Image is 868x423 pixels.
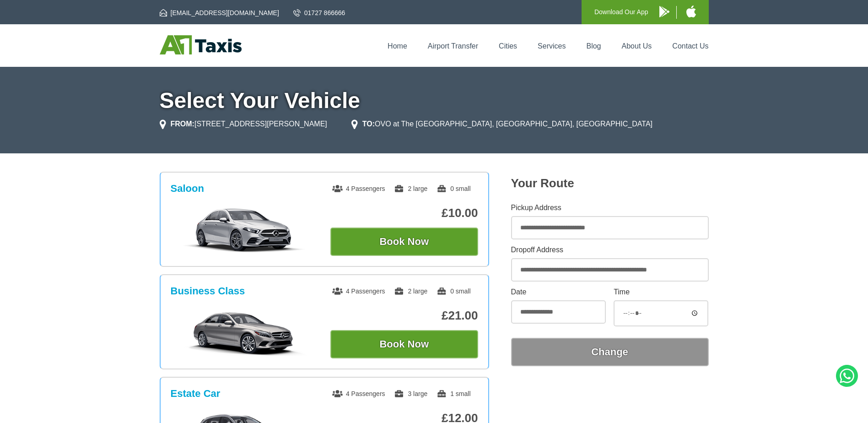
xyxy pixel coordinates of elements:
h1: Select Your Vehicle [160,90,709,112]
img: A1 Taxis iPhone App [686,5,696,17]
img: A1 Taxis Android App [659,6,669,17]
a: Services [538,42,566,50]
a: About Us [622,42,652,50]
li: OVO at The [GEOGRAPHIC_DATA], [GEOGRAPHIC_DATA], [GEOGRAPHIC_DATA] [351,119,652,130]
label: Dropoff Address [511,246,709,254]
label: Date [511,288,606,296]
strong: FROM: [171,120,194,128]
label: Pickup Address [511,204,709,211]
span: 0 small [437,185,470,192]
button: Change [511,338,709,366]
strong: TO: [362,120,375,128]
a: Blog [586,42,601,50]
h3: Business Class [171,285,245,297]
span: 2 large [394,185,427,192]
p: £21.00 [330,309,478,323]
label: Time [614,288,708,296]
h3: Estate Car [171,388,221,400]
span: 4 Passengers [332,185,385,192]
a: 01727 866666 [293,8,345,17]
h2: Your Route [511,176,709,190]
span: 4 Passengers [332,390,385,397]
p: Download Our App [594,6,648,18]
button: Book Now [330,228,478,256]
span: 4 Passengers [332,287,385,295]
p: £10.00 [330,206,478,220]
span: 0 small [437,287,470,295]
img: Saloon [175,207,313,253]
a: Cities [499,42,517,50]
a: Contact Us [672,42,708,50]
a: Home [388,42,407,50]
span: 3 large [394,390,427,397]
li: [STREET_ADDRESS][PERSON_NAME] [160,119,327,130]
h3: Saloon [171,183,204,195]
img: Business Class [175,310,313,356]
button: Book Now [330,330,478,358]
span: 1 small [437,390,470,397]
a: [EMAIL_ADDRESS][DOMAIN_NAME] [160,8,279,17]
a: Airport Transfer [428,42,478,50]
img: A1 Taxis St Albans LTD [160,35,242,54]
span: 2 large [394,287,427,295]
